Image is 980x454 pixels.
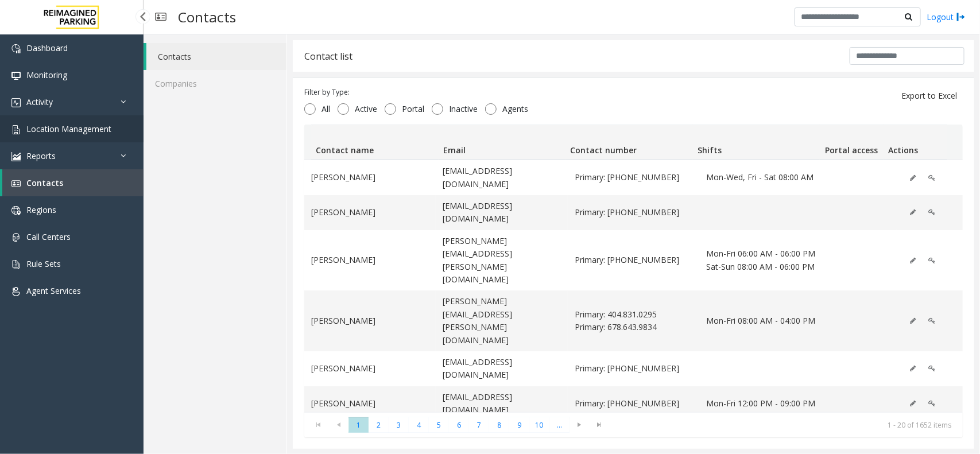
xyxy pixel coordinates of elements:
span: Primary: 404-536-4923 [575,362,692,375]
img: 'icon' [11,206,21,215]
span: Agents [497,103,534,115]
span: Portal [396,103,430,115]
span: Location Management [26,123,111,134]
span: Monitoring [26,69,67,80]
span: Page 5 [429,417,449,433]
input: Inactive [432,103,443,115]
td: [PERSON_NAME] [304,290,436,351]
img: 'icon' [11,125,21,134]
button: Edit Portal Access (disabled) [922,252,942,269]
a: Companies [144,70,286,97]
input: Active [338,103,349,115]
th: Actions [884,125,947,160]
span: All [316,103,336,115]
th: Contact number [565,125,693,160]
span: Rule Sets [26,258,61,269]
td: [EMAIL_ADDRESS][DOMAIN_NAME] [436,351,567,386]
button: Edit (disabled) [904,360,922,377]
button: Edit Portal Access (disabled) [922,395,942,412]
span: Go to the next page [572,420,587,429]
span: Primary: 404-597-0824 [575,171,692,184]
img: 'icon' [11,233,21,242]
span: Primary: 404.831.0295 [575,308,692,321]
span: Page 7 [469,417,489,433]
span: Page 8 [489,417,509,433]
th: Shifts [693,125,820,160]
kendo-pager-info: 1 - 20 of 1652 items [617,420,951,430]
button: Edit Portal Access (disabled) [922,360,942,377]
button: Edit Portal Access (disabled) [922,312,942,329]
span: Page 11 [549,417,570,433]
h3: Contacts [172,3,242,31]
div: Data table [304,125,963,412]
span: Dashboard [26,42,68,53]
span: Primary: 678.643.9834 [575,321,692,333]
img: 'icon' [11,98,21,107]
td: [EMAIL_ADDRESS][DOMAIN_NAME] [436,195,567,230]
span: Primary: 404-688-6492 [575,206,692,219]
img: 'icon' [11,152,21,161]
span: Primary: 404-409-1757 [575,254,692,266]
img: 'icon' [11,287,21,296]
span: Mon-Fri 08:00 AM - 04:00 PM [706,315,824,327]
button: Edit Portal Access (disabled) [922,204,942,221]
img: 'icon' [11,44,21,53]
span: Page 3 [389,417,409,433]
td: [PERSON_NAME][EMAIL_ADDRESS][PERSON_NAME][DOMAIN_NAME] [436,290,567,351]
button: Edit (disabled) [904,252,922,269]
a: Contacts [146,43,286,70]
div: Filter by Type: [304,87,534,98]
span: Page 1 [348,417,369,433]
span: Primary: 205-451-2567 [575,397,692,410]
span: Page 10 [529,417,549,433]
td: [PERSON_NAME] [304,195,436,230]
input: Portal [385,103,396,115]
span: Page 2 [369,417,389,433]
input: All [304,103,316,115]
td: [PERSON_NAME] [304,351,436,386]
button: Edit (disabled) [904,395,922,412]
span: Activity [26,96,53,107]
img: pageIcon [155,3,166,31]
button: Edit (disabled) [904,204,922,221]
div: Contact list [304,49,353,64]
span: Mon-Wed, Fri - Sat 08:00 AM [706,171,824,184]
th: Email [439,125,566,160]
span: Mon-Fri 06:00 AM - 06:00 PM [706,247,824,260]
span: Page 9 [509,417,529,433]
span: Go to the last page [590,417,610,433]
img: logout [956,11,966,23]
span: Inactive [443,103,483,115]
span: Reports [26,150,56,161]
span: Call Centers [26,231,71,242]
td: [EMAIL_ADDRESS][DOMAIN_NAME] [436,160,567,195]
td: [PERSON_NAME] [304,230,436,291]
th: Contact name [311,125,439,160]
span: Go to the last page [592,420,607,429]
span: Active [349,103,383,115]
input: Agents [485,103,497,115]
img: 'icon' [11,71,21,80]
td: [PERSON_NAME][EMAIL_ADDRESS][PERSON_NAME][DOMAIN_NAME] [436,230,567,291]
span: Sat-Sun 08:00 AM - 06:00 PM [706,261,824,273]
span: Page 6 [449,417,469,433]
span: Mon-Fri 12:00 PM - 09:00 PM [706,397,824,410]
span: Regions [26,204,56,215]
button: Edit (disabled) [904,169,922,187]
img: 'icon' [11,179,21,188]
span: Contacts [26,177,63,188]
th: Portal access [820,125,884,160]
span: Go to the next page [570,417,590,433]
td: [EMAIL_ADDRESS][DOMAIN_NAME] [436,386,567,421]
a: Contacts [2,169,144,196]
button: Edit (disabled) [904,312,922,329]
button: Edit Portal Access (disabled) [922,169,942,187]
button: Export to Excel [894,87,964,105]
span: Agent Services [26,285,81,296]
td: [PERSON_NAME] [304,160,436,195]
span: Page 4 [409,417,429,433]
img: 'icon' [11,260,21,269]
td: [PERSON_NAME] [304,386,436,421]
a: Logout [927,11,966,23]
